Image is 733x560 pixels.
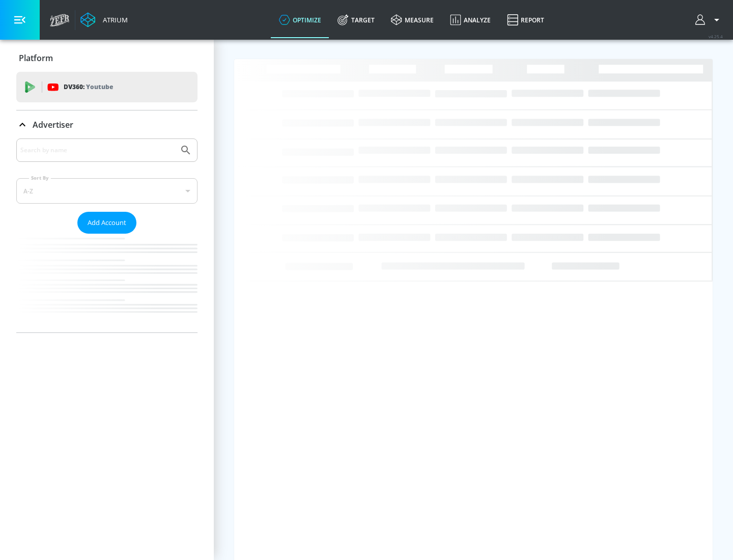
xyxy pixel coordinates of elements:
[709,34,723,39] span: v 4.25.4
[499,2,552,38] a: Report
[86,81,113,92] p: Youtube
[33,119,73,130] p: Advertiser
[16,44,198,72] div: Platform
[19,52,53,64] p: Platform
[442,2,499,38] a: Analyze
[16,138,198,332] div: Advertiser
[383,2,442,38] a: measure
[16,178,198,204] div: A-Z
[29,175,51,181] label: Sort By
[99,15,128,24] div: Atrium
[329,2,383,38] a: Target
[16,110,198,139] div: Advertiser
[271,2,329,38] a: optimize
[20,144,175,157] input: Search by name
[16,234,198,332] nav: list of Advertiser
[16,72,198,102] div: DV360: Youtube
[80,12,128,27] a: Atrium
[77,212,136,234] button: Add Account
[88,217,126,229] span: Add Account
[64,81,113,93] p: DV360:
